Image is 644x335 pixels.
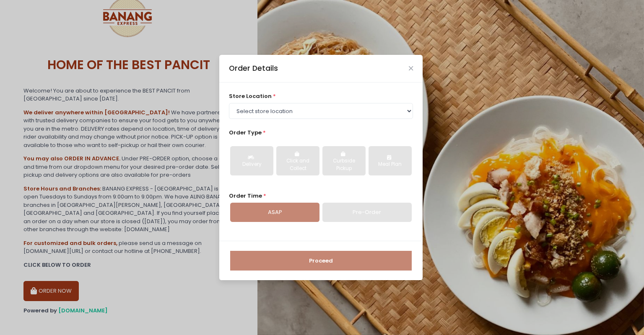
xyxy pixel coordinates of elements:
button: Meal Plan [369,146,412,175]
button: Proceed [230,251,412,271]
div: Meal Plan [374,161,406,168]
span: Order Type [229,129,262,137]
div: Click and Collect [282,157,314,172]
div: Order Details [229,63,278,74]
span: store location [229,92,272,100]
button: Close [409,66,413,70]
span: Order Time [229,192,262,200]
div: Curbside Pickup [328,157,360,172]
button: Curbside Pickup [322,146,366,175]
button: Delivery [230,146,273,175]
div: Delivery [236,161,267,168]
button: Click and Collect [276,146,319,175]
